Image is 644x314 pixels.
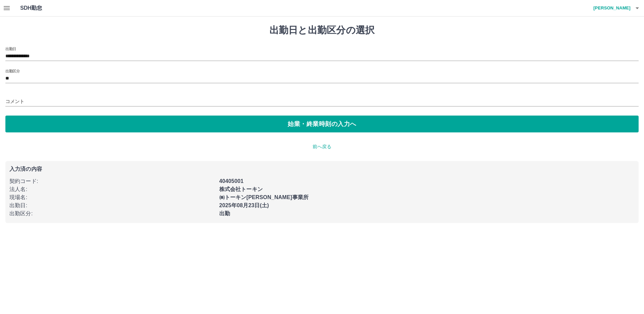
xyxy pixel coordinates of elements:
[219,211,230,216] b: 出勤
[219,178,244,184] b: 40405001
[219,186,263,192] b: 株式会社トーキン
[219,202,269,208] b: 2025年08月23日(土)
[9,210,215,218] p: 出勤区分 :
[5,46,16,51] label: 出勤日
[5,116,639,132] button: 始業・終業時刻の入力へ
[9,166,635,172] p: 入力済の内容
[9,193,215,201] p: 現場名 :
[219,194,309,200] b: ㈱トーキン[PERSON_NAME]事業所
[9,185,215,193] p: 法人名 :
[5,68,20,73] label: 出勤区分
[5,25,639,36] h1: 出勤日と出勤区分の選択
[9,201,215,210] p: 出勤日 :
[9,177,215,185] p: 契約コード :
[5,143,639,150] p: 前へ戻る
